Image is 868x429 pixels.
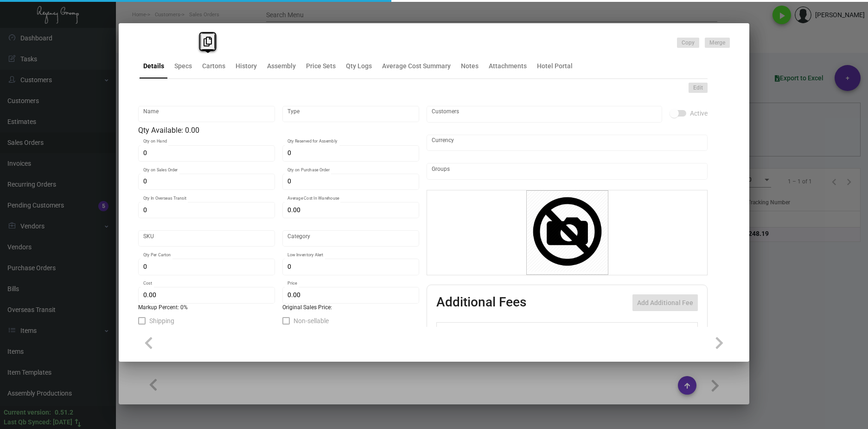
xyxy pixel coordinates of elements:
div: Details [143,61,164,71]
div: Current version: [4,408,51,417]
input: Add new.. [432,168,703,175]
input: Add new.. [432,110,657,118]
div: Specs [174,61,192,71]
th: Price [607,323,645,339]
i: Copy [204,37,212,46]
div: Last Qb Synced: [DATE] [4,417,72,427]
div: Qty Logs [346,61,372,71]
div: Qty Available: 0.00 [138,125,419,136]
th: Cost [568,323,606,339]
th: Type [465,323,568,339]
div: Notes [461,61,479,71]
span: Merge [709,39,725,47]
div: History [236,61,257,71]
div: Hotel Portal [537,61,573,71]
div: Price Sets [306,61,336,71]
h2: Additional Fees [436,294,526,311]
span: Non-sellable [294,315,329,326]
th: Active [437,323,465,339]
span: Shipping [149,315,174,326]
div: Assembly [267,61,296,71]
button: Merge [705,38,730,48]
th: Price type [645,323,687,339]
div: Cartons [202,61,225,71]
button: Add Additional Fee [632,294,698,311]
div: Attachments [489,61,527,71]
button: Copy [677,38,699,48]
span: Edit [693,84,703,92]
span: Copy [682,39,695,47]
span: Active [690,108,708,119]
span: Add Additional Fee [637,299,693,306]
div: Average Cost Summary [382,61,451,71]
button: Edit [689,83,708,93]
div: 0.51.2 [55,408,73,417]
